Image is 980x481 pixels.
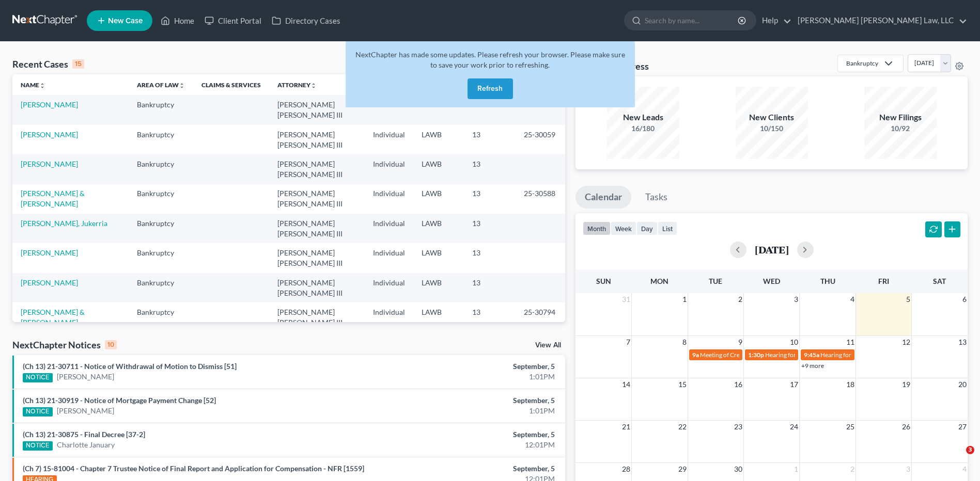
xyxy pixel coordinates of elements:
div: New Filings [864,111,937,123]
div: NOTICE [23,441,53,451]
a: +9 more [801,362,824,370]
i: unfold_more [39,83,45,89]
span: 17 [789,378,799,391]
span: 27 [957,421,968,433]
div: September, 5 [384,361,555,372]
td: 13 [464,214,516,243]
a: Attorneyunfold_more [277,81,317,89]
a: [PERSON_NAME] [21,130,78,139]
td: Bankruptcy [129,243,193,272]
td: Bankruptcy [129,154,193,184]
td: 25-30794 [516,302,565,332]
a: (Ch 13) 21-30919 - Notice of Mortgage Payment Change [52] [23,396,216,405]
button: day [636,221,658,235]
td: [PERSON_NAME] [PERSON_NAME] III [269,302,365,332]
td: [PERSON_NAME] [PERSON_NAME] III [269,125,365,154]
span: 9 [737,336,743,348]
div: 12:01PM [384,440,555,450]
a: [PERSON_NAME] & [PERSON_NAME] [21,308,85,327]
div: 10 [105,340,117,349]
td: Bankruptcy [129,302,193,332]
button: Refresh [468,78,513,99]
span: 10 [789,336,799,348]
span: 8 [681,336,688,348]
div: New Leads [607,111,679,123]
span: 14 [621,378,631,391]
a: [PERSON_NAME] [57,406,114,416]
span: Wed [763,277,780,285]
span: 9a [692,351,699,359]
div: 10/150 [736,123,808,134]
span: 1:30p [748,351,764,359]
a: Directory Cases [267,11,346,30]
td: LAWB [413,214,464,243]
span: 9:45a [804,351,819,359]
span: Meeting of Creditors for [PERSON_NAME] [700,351,815,359]
td: Bankruptcy [129,125,193,154]
td: LAWB [413,125,464,154]
span: 22 [677,421,688,433]
div: 10/92 [864,123,937,134]
td: Bankruptcy [129,184,193,214]
div: NOTICE [23,407,53,416]
td: Individual [365,273,413,302]
span: 29 [677,463,688,475]
div: Bankruptcy [846,59,878,68]
span: 16 [733,378,743,391]
td: 13 [464,154,516,184]
span: Tue [709,277,722,285]
span: New Case [108,17,143,25]
span: 23 [733,421,743,433]
span: 28 [621,463,631,475]
span: 13 [957,336,968,348]
i: unfold_more [179,83,185,89]
td: 13 [464,243,516,272]
a: Calendar [575,186,631,209]
span: Mon [650,277,668,285]
th: Claims & Services [193,74,269,95]
span: 25 [845,421,855,433]
span: 5 [905,293,911,306]
a: Area of Lawunfold_more [137,81,185,89]
a: [PERSON_NAME] [21,159,78,168]
span: 1 [681,293,688,306]
button: list [658,221,677,235]
span: Hearing for [PERSON_NAME] & [PERSON_NAME] [820,351,956,359]
a: Charlotte January [57,440,115,450]
span: Thu [820,277,835,285]
span: 26 [901,421,911,433]
div: NOTICE [23,373,53,382]
td: LAWB [413,184,464,214]
a: [PERSON_NAME] [21,100,78,109]
td: [PERSON_NAME] [PERSON_NAME] III [269,214,365,243]
div: NextChapter Notices [12,339,117,351]
iframe: Intercom live chat [945,446,970,471]
span: 3 [966,446,974,454]
span: Hearing for [PERSON_NAME] [765,351,846,359]
a: (Ch 7) 15-81004 - Chapter 7 Trustee Notice of Final Report and Application for Compensation - NFR... [23,464,364,473]
td: LAWB [413,273,464,302]
span: NextChapter has made some updates. Please refresh your browser. Please make sure to save your wor... [355,50,625,69]
td: [PERSON_NAME] [PERSON_NAME] III [269,154,365,184]
a: [PERSON_NAME] [PERSON_NAME] Law, LLC [792,11,967,30]
button: month [583,221,611,235]
td: Bankruptcy [129,273,193,302]
i: unfold_more [310,83,317,89]
a: Home [155,11,199,30]
td: 13 [464,302,516,332]
td: LAWB [413,154,464,184]
input: Search by name... [645,11,739,30]
div: 16/180 [607,123,679,134]
td: Individual [365,154,413,184]
td: [PERSON_NAME] [PERSON_NAME] III [269,243,365,272]
span: 6 [961,293,968,306]
td: Individual [365,243,413,272]
div: New Clients [736,111,808,123]
span: 2 [737,293,743,306]
span: 2 [849,463,855,475]
a: [PERSON_NAME] [21,278,78,287]
a: (Ch 13) 21-30875 - Final Decree [37-2] [23,430,145,439]
td: LAWB [413,243,464,272]
td: Individual [365,214,413,243]
td: Individual [365,302,413,332]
